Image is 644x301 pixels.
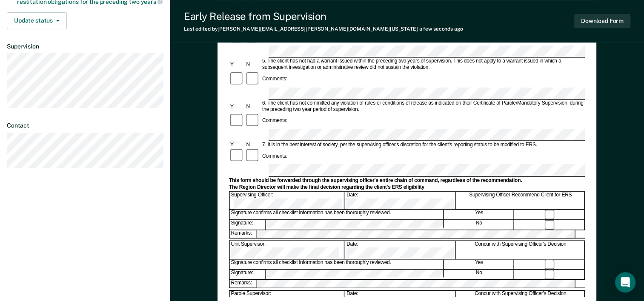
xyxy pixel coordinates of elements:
div: Y [229,62,245,68]
div: Date: [345,192,456,210]
div: Yes [444,260,514,269]
div: Supervising Officer Recommend Client for ERS [457,192,585,210]
div: Signature: [230,220,266,230]
dt: Supervision [7,43,163,50]
div: Yes [444,210,514,219]
dt: Contact [7,122,163,129]
div: Open Intercom Messenger [615,272,635,292]
div: No [444,220,514,230]
div: Date: [345,241,456,259]
div: 5. The client has not had a warrant issued within the preceding two years of supervision. This do... [261,58,585,71]
div: N [245,103,261,110]
div: Comments: [261,118,289,124]
div: N [245,142,261,148]
div: 7. It is in the best interest of society, per the supervising officer's discretion for the client... [261,142,585,148]
div: Concur with Supervising Officer's Decision [457,241,585,259]
button: Update status [7,12,67,29]
div: No [444,270,514,279]
button: Download Form [574,14,630,28]
span: a few seconds ago [419,26,463,32]
div: Supervising Officer: [230,192,345,210]
div: 6. The client has not committed any violation of rules or conditions of release as indicated on t... [261,100,585,113]
div: Signature confirms all checklist information has been thoroughly reviewed. [230,260,444,269]
div: This form should be forwarded through the supervising officer's entire chain of command, regardle... [229,177,585,184]
div: Early Release from Supervision [184,10,463,23]
div: Y [229,103,245,110]
div: The Region Director will make the final decision regarding the client's ERS eligibility [229,184,585,190]
div: Y [229,142,245,148]
div: Remarks: [230,280,257,287]
div: Comments: [261,76,289,82]
div: Unit Supervisor: [230,241,345,259]
div: Signature confirms all checklist information has been thoroughly reviewed. [230,210,444,219]
div: N [245,62,261,68]
div: Signature: [230,270,266,279]
div: Remarks: [230,230,257,238]
div: Last edited by [PERSON_NAME][EMAIL_ADDRESS][PERSON_NAME][DOMAIN_NAME][US_STATE] [184,26,463,32]
div: Comments: [261,153,289,159]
